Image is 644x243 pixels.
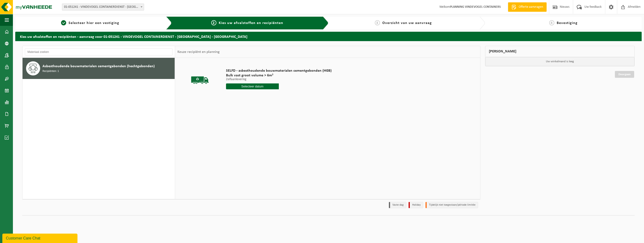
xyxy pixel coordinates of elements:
[517,5,544,9] span: Offerte aanvragen
[615,71,634,78] a: Doorgaan
[211,20,216,25] span: 2
[175,46,222,58] div: Keuze recipiënt en planning
[375,20,380,25] span: 3
[69,21,119,25] span: Selecteer hier een vestiging
[450,5,501,9] strong: PLANNING VINDEVOGEL CONTAINERS
[389,202,406,208] li: Vaste dag
[62,4,144,10] span: 01-051241 - VINDEVOGEL CONTAINERDIENST - OUDENAARDE - OUDENAARDE
[409,202,423,208] li: Holiday
[18,20,162,26] a: 1Selecteer hier een vestiging
[485,46,635,57] div: [PERSON_NAME]
[2,233,78,243] iframe: chat widget
[557,21,578,25] span: Bevestiging
[219,21,283,25] span: Kies uw afvalstoffen en recipiënten
[508,2,547,12] a: Offerte aanvragen
[42,63,155,69] span: Asbesthoudende bouwmaterialen cementgebonden (hechtgebonden)
[23,58,175,79] button: Asbesthoudende bouwmaterialen cementgebonden (hechtgebonden) Recipiënten: 1
[485,57,634,66] p: Uw winkelmand is leeg
[61,20,66,25] span: 1
[42,69,59,74] span: Recipiënten: 1
[226,73,332,78] span: Bulk vast groot volume > 6m³
[549,20,554,25] span: 4
[25,48,172,55] input: Materiaal zoeken
[226,83,279,89] input: Selecteer datum
[425,202,478,208] li: Tijdelijk niet toegestaan/période limitée
[382,21,432,25] span: Overzicht van uw aanvraag
[62,4,144,11] span: 01-051241 - VINDEVOGEL CONTAINERDIENST - OUDENAARDE - OUDENAARDE
[15,32,642,41] h2: Kies uw afvalstoffen en recipiënten - aanvraag voor 01-051241 - VINDEVOGEL CONTAINERDIENST - [GEO...
[226,78,332,81] p: Zelfaanlevering
[226,68,332,73] span: SELFD - asbesthoudende bouwmaterialen cementgebonden (HGB)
